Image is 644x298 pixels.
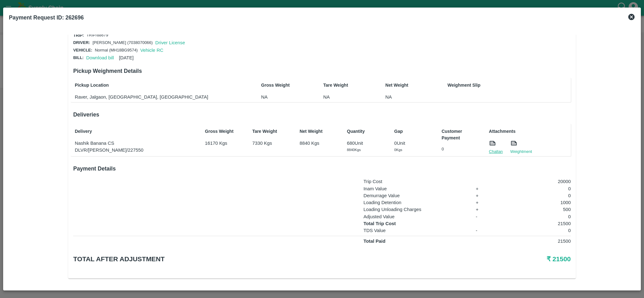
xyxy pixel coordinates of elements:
p: 1000 [502,199,571,206]
p: Gap [394,128,433,135]
p: NA [385,94,424,100]
p: TRIP/88679 [86,32,108,38]
p: 16170 Kgs [205,140,244,147]
span: Driver: [73,40,90,45]
p: 680 Unit [347,140,386,147]
p: NA [323,94,362,100]
p: Raver, Jalgaon, [GEOGRAPHIC_DATA], [GEOGRAPHIC_DATA] [75,94,238,100]
p: Loading Unloading Charges [363,206,467,213]
p: - [476,227,493,234]
h5: Total after adjustment [73,255,405,263]
p: Trip Cost [363,178,467,185]
p: Demurrage Value [363,192,467,199]
p: 0 [502,213,571,220]
p: 500 [502,206,571,213]
strong: Total Paid [363,239,385,244]
p: 20000 [502,178,571,185]
p: 21500 [502,238,571,245]
span: Bill: [73,55,84,60]
p: Pickup Location [75,82,238,89]
h5: ₹ 21500 [405,255,571,263]
p: Net Weight [300,128,339,135]
p: Quantity [347,128,386,135]
p: 8840 Kgs [300,140,339,147]
p: + [476,192,493,199]
p: 0 Unit [394,140,433,147]
p: 7330 Kgs [252,140,291,147]
p: Tare Weight [323,82,362,89]
p: 0 [442,146,481,152]
span: Trip: [73,33,84,38]
h6: Deliveries [73,110,571,119]
p: Inam Value [363,185,467,192]
span: 0 Kgs [394,148,402,152]
b: Payment Request ID: 262696 [9,14,84,21]
p: 0 [502,227,571,234]
p: + [476,199,493,206]
p: Weighment Slip [448,82,569,89]
p: Adjusted Value [363,213,467,220]
p: Nashik Banana CS [75,140,196,147]
p: 0 [502,192,571,199]
p: Loading Detention [363,199,467,206]
p: Attachments [489,128,570,135]
p: Tare Weight [252,128,291,135]
p: Gross Weight [261,82,300,89]
p: DLVR/[PERSON_NAME]/227550 [75,147,196,154]
span: Vehicle: [73,48,92,52]
p: 0 [502,185,571,192]
h6: Pickup Weighment Details [73,67,571,75]
a: Driver License [155,40,185,45]
p: [PERSON_NAME] (7038070066) [92,40,153,46]
h6: Payment Details [73,164,571,173]
a: Weightment [510,149,532,155]
a: Challan [489,149,503,155]
p: Delivery [75,128,196,135]
p: Gross Weight [205,128,244,135]
p: + [476,206,493,213]
p: + [476,185,493,192]
p: Normal (MH18BG9574) [95,47,138,53]
p: Customer Payment [442,128,481,141]
a: Vehicle RC [140,48,163,53]
p: 21500 [502,220,571,227]
p: NA [261,94,300,100]
a: Download bill [86,55,114,60]
span: 8840 Kgs [347,148,361,152]
span: [DATE] [119,55,134,60]
p: - [476,213,493,220]
strong: Total Trip Cost [363,221,396,226]
p: Net Weight [385,82,424,89]
p: TDS Value [363,227,467,234]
